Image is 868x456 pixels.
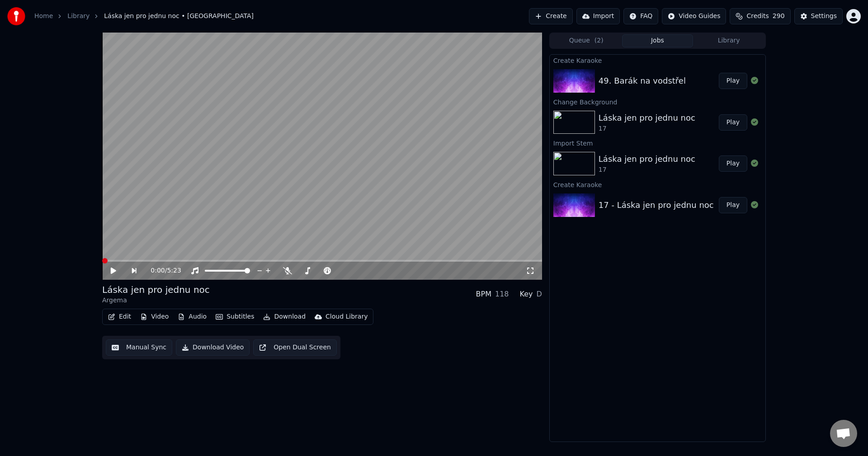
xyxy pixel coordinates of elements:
[151,266,165,275] span: 0:00
[137,310,172,323] button: Video
[830,420,857,447] div: Otevřený chat
[719,197,747,213] button: Play
[550,96,765,107] div: Change Background
[599,124,695,133] div: 17
[537,289,542,300] div: D
[212,310,258,323] button: Subtitles
[599,153,695,165] div: Láska jen pro jednu noc
[550,55,765,66] div: Create Karaoke
[550,137,765,148] div: Import Stem
[104,12,254,21] span: Láska jen pro jednu noc • [GEOGRAPHIC_DATA]
[495,289,509,300] div: 118
[719,114,747,131] button: Play
[599,112,695,124] div: Láska jen pro jednu noc
[34,12,53,21] a: Home
[693,34,764,47] button: Library
[719,155,747,172] button: Play
[7,7,25,25] img: youka
[599,165,695,174] div: 17
[811,12,837,21] div: Settings
[551,34,622,47] button: Queue
[529,8,573,24] button: Create
[104,310,135,323] button: Edit
[773,12,785,21] span: 290
[476,289,491,300] div: BPM
[174,310,210,323] button: Audio
[746,12,769,21] span: Credits
[176,339,250,356] button: Download Video
[259,310,309,323] button: Download
[599,75,686,87] div: 49. Barák na vodstřel
[34,12,254,21] nav: breadcrumb
[102,283,210,296] div: Láska jen pro jednu noc
[730,8,790,24] button: Credits290
[622,34,693,47] button: Jobs
[106,339,172,356] button: Manual Sync
[151,266,172,275] div: /
[599,199,714,212] div: 17 - Láska jen pro jednu noc
[662,8,726,24] button: Video Guides
[794,8,843,24] button: Settings
[167,266,181,275] span: 5:23
[576,8,620,24] button: Import
[550,179,765,190] div: Create Karaoke
[102,296,210,305] div: Argema
[253,339,337,356] button: Open Dual Screen
[520,289,533,300] div: Key
[719,73,747,89] button: Play
[67,12,90,21] a: Library
[325,312,368,321] div: Cloud Library
[594,36,604,45] span: ( 2 )
[623,8,658,24] button: FAQ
